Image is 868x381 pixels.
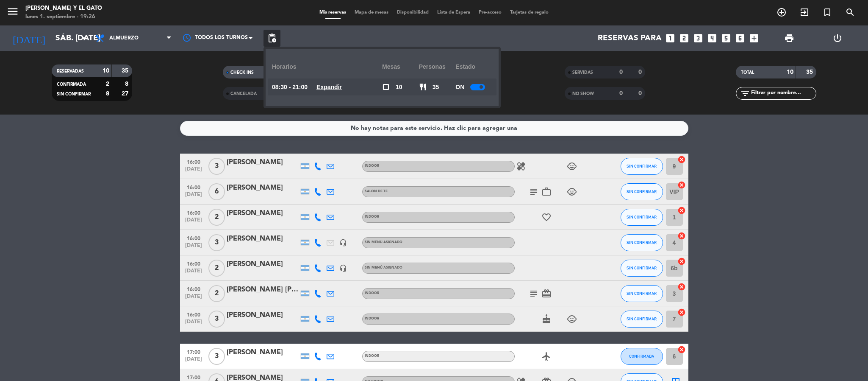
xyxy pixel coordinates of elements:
[529,289,539,299] i: subject
[707,33,718,44] i: looks_4
[208,209,225,226] span: 2
[677,283,686,291] i: cancel
[227,347,299,358] div: [PERSON_NAME]
[122,68,130,74] strong: 35
[627,240,657,245] span: SIN CONFIRMAR
[339,239,347,247] i: headset_mic
[740,88,750,98] i: filter_list
[677,206,686,215] i: cancel
[627,317,657,321] span: SIN CONFIRMAR
[735,33,746,44] i: looks_6
[183,243,204,252] span: [DATE]
[272,55,382,78] div: Horarios
[365,241,402,244] span: Sin menú asignado
[227,284,299,295] div: [PERSON_NAME] [PERSON_NAME]
[227,182,299,193] div: [PERSON_NAME]
[627,164,657,168] span: SIN CONFIRMAR
[799,7,810,17] i: exit_to_app
[567,161,577,171] i: child_care
[109,35,139,41] span: Almuerzo
[621,183,663,200] button: SIN CONFIRMAR
[419,55,456,78] div: personas
[627,266,657,270] span: SIN CONFIRMAR
[208,158,225,175] span: 3
[351,123,517,133] div: No hay notas para este servicio. Haz clic para agregar una
[183,309,204,319] span: 16:00
[677,155,686,164] i: cancel
[455,82,464,92] span: ON
[57,82,86,87] span: CONFIRMADA
[784,33,794,43] span: print
[741,70,754,75] span: TOTAL
[627,189,657,194] span: SIN CONFIRMAR
[183,157,204,166] span: 16:00
[750,89,816,98] input: Filtrar por nombre...
[621,285,663,302] button: SIN CONFIRMAR
[541,187,552,197] i: work_outline
[183,319,204,329] span: [DATE]
[567,187,577,197] i: child_care
[721,33,732,44] i: looks_5
[227,310,299,321] div: [PERSON_NAME]
[679,33,690,44] i: looks_two
[621,234,663,251] button: SIN CONFIRMAR
[57,92,91,96] span: SIN CONFIRMAR
[183,166,204,176] span: [DATE]
[393,10,433,15] span: Disponibilidad
[621,311,663,328] button: SIN CONFIRMAR
[619,69,623,75] strong: 0
[516,161,526,171] i: healing
[382,83,390,91] span: check_box_outline_blank
[79,33,89,43] i: arrow_drop_down
[350,10,393,15] span: Mapa de mesas
[396,82,402,92] span: 10
[567,314,577,324] i: child_care
[638,69,643,75] strong: 0
[365,317,379,320] span: INDOOR
[433,82,439,92] span: 35
[227,259,299,270] div: [PERSON_NAME]
[627,291,657,296] span: SIN CONFIRMAR
[572,92,594,96] span: NO SHOW
[621,260,663,277] button: SIN CONFIRMAR
[365,354,379,358] span: INDOOR
[57,69,84,73] span: RESERVADAS
[227,208,299,219] div: [PERSON_NAME]
[25,4,102,13] div: [PERSON_NAME] y El Gato
[677,181,686,189] i: cancel
[227,157,299,168] div: [PERSON_NAME]
[208,348,225,365] span: 3
[227,233,299,244] div: [PERSON_NAME]
[822,7,832,17] i: turned_in_not
[621,158,663,175] button: SIN CONFIRMAR
[208,285,225,302] span: 2
[6,29,51,48] i: [DATE]
[665,33,676,44] i: looks_one
[6,5,19,21] button: menu
[230,70,254,75] span: CHECK INS
[541,212,552,222] i: favorite_border
[339,264,347,272] i: headset_mic
[474,10,506,15] span: Pre-acceso
[677,308,686,317] i: cancel
[813,25,862,51] div: LOG OUT
[208,183,225,200] span: 6
[183,356,204,366] span: [DATE]
[183,192,204,202] span: [DATE]
[208,311,225,328] span: 3
[529,187,539,197] i: subject
[572,70,593,75] span: SERVIDAS
[638,90,643,96] strong: 0
[208,234,225,251] span: 3
[183,284,204,294] span: 16:00
[183,207,204,217] span: 16:00
[541,289,552,299] i: card_giftcard
[106,91,109,97] strong: 8
[183,182,204,192] span: 16:00
[183,258,204,268] span: 16:00
[125,81,130,87] strong: 8
[629,354,654,359] span: CONFIRMADA
[183,294,204,303] span: [DATE]
[621,209,663,226] button: SIN CONFIRMAR
[455,55,492,78] div: Estado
